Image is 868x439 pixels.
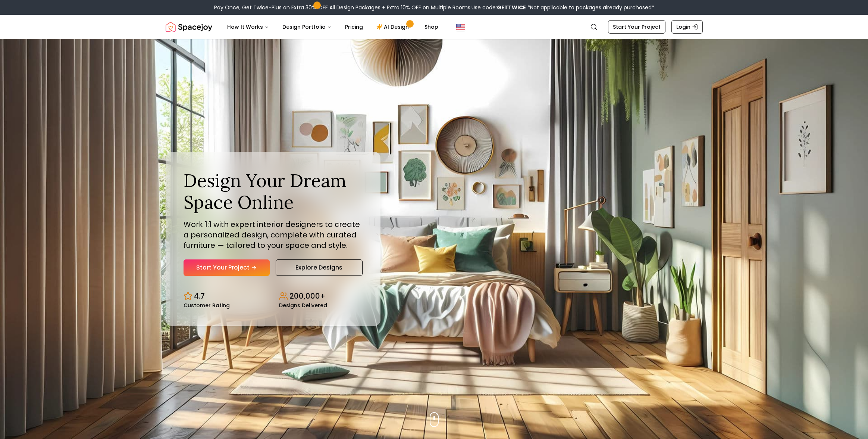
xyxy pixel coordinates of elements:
[671,20,703,34] a: Login
[221,19,444,34] nav: Main
[370,19,417,34] a: AI Design
[166,19,212,34] a: Spacejoy
[221,19,275,34] button: How It Works
[184,219,363,250] p: Work 1:1 with expert interior designers to create a personalized design, complete with curated fu...
[166,19,212,34] img: Spacejoy Logo
[526,4,654,11] span: *Not applicable to packages already purchased*
[184,285,363,308] div: Design stats
[184,303,230,308] small: Customer Rating
[276,259,363,276] a: Explore Designs
[276,19,338,34] button: Design Portfolio
[456,22,465,31] img: United States
[184,170,363,213] h1: Design Your Dream Space Online
[194,291,205,301] p: 4.7
[608,20,665,34] a: Start Your Project
[214,4,654,11] div: Pay Once, Get Twice-Plus an Extra 30% OFF All Design Packages + Extra 10% OFF on Multiple Rooms.
[166,15,703,39] nav: Global
[279,303,327,308] small: Designs Delivered
[471,4,526,11] span: Use code:
[339,19,369,34] a: Pricing
[289,291,325,301] p: 200,000+
[184,259,270,276] a: Start Your Project
[497,4,526,11] b: GETTWICE
[419,19,444,34] a: Shop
